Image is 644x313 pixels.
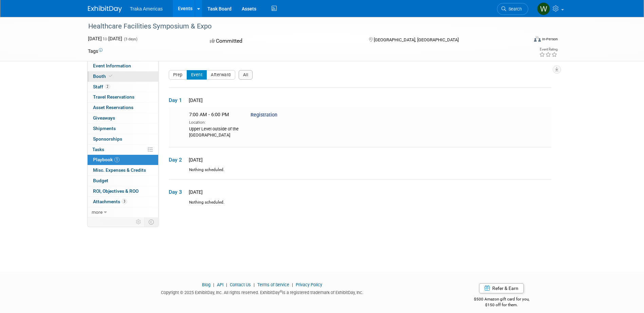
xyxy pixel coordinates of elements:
span: | [211,282,216,287]
span: Playbook [93,157,119,162]
img: Format-Inperson.png [534,36,541,42]
span: Day 3 [169,188,186,196]
div: Upper Level outside of the [GEOGRAPHIC_DATA] [189,125,240,138]
span: Giveaways [93,115,115,121]
img: ExhibitDay [88,6,122,13]
span: ROI, Objectives & ROO [93,188,139,194]
sup: ® [280,290,282,293]
span: Attachments [93,199,127,204]
span: [GEOGRAPHIC_DATA], [GEOGRAPHIC_DATA] [374,37,459,42]
a: Attachments3 [88,197,158,207]
span: 1 [114,157,119,162]
span: Asset Reservations [93,105,133,110]
div: In-Person [542,37,558,42]
img: William Knowles [537,2,550,15]
a: Giveaways [88,113,158,123]
span: | [224,282,229,287]
a: Misc. Expenses & Credits [88,165,158,175]
span: [DATE] [187,189,203,195]
span: more [92,209,103,215]
div: Copyright © 2025 ExhibitDay, Inc. All rights reserved. ExhibitDay is a registered trademark of Ex... [88,288,437,296]
span: Budget [93,178,108,183]
a: Shipments [88,124,158,134]
div: Nothing scheduled. [169,167,551,179]
a: Search [497,3,528,15]
div: $150 off for them. [447,302,556,308]
div: $500 Amazon gift card for you, [447,292,556,308]
a: Asset Reservations [88,103,158,113]
span: 2 [105,84,110,89]
button: Afterward [206,70,235,80]
a: Terms of Service [257,282,289,287]
a: Event Information [88,61,158,71]
span: Booth [93,74,114,79]
td: Personalize Event Tab Strip [133,217,145,226]
span: Shipments [93,126,116,131]
a: Blog [202,282,210,287]
span: Traka Americas [130,6,163,12]
span: | [290,282,295,287]
span: [DATE] [187,157,203,163]
span: [DATE] [187,98,203,103]
div: Nothing scheduled. [169,200,551,211]
span: [DATE] [DATE] [88,36,122,41]
span: Day 2 [169,156,186,164]
span: Travel Reservations [93,94,134,100]
span: Staff [93,84,110,89]
span: Day 1 [169,97,186,104]
i: Booth reservation complete [109,74,112,78]
div: Location: [189,119,240,125]
span: | [252,282,256,287]
div: Event Rating [539,48,557,51]
a: more [88,207,158,217]
span: Event Information [93,63,131,68]
td: Toggle Event Tabs [144,217,158,226]
a: Travel Reservations [88,92,158,102]
div: Event Format [488,35,558,45]
div: Healthcare Facilities Symposium & Expo [86,20,518,33]
a: Contact Us [230,282,251,287]
span: to [102,36,108,41]
span: (3 days) [123,37,137,41]
span: Search [506,6,522,12]
div: Committed [208,35,358,47]
a: Staff2 [88,82,158,92]
a: Sponsorships [88,134,158,144]
span: Tasks [92,147,104,152]
button: Prep [169,70,187,80]
a: Tasks [88,145,158,155]
span: 7:00 AM - 6:00 PM [189,112,229,118]
a: Booth [88,71,158,82]
a: Playbook1 [88,155,158,165]
td: Tags [88,48,103,55]
span: Misc. Expenses & Credits [93,167,146,173]
button: Event [187,70,207,80]
button: All [239,70,253,80]
span: Registration [251,112,277,118]
a: Privacy Policy [296,282,322,287]
a: Budget [88,176,158,186]
a: ROI, Objectives & ROO [88,186,158,196]
a: API [217,282,223,287]
span: Sponsorships [93,136,122,142]
a: Refer & Earn [479,283,524,293]
span: 3 [122,199,127,204]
